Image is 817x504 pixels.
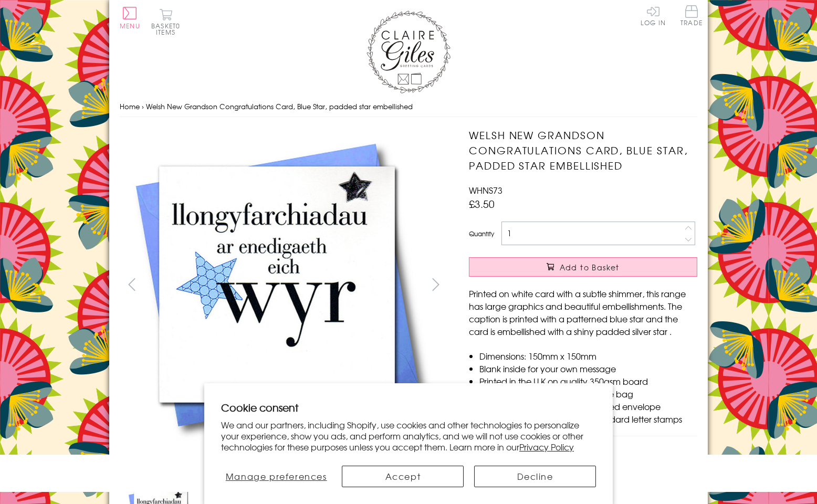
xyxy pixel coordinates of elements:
nav: breadcrumbs [120,96,697,118]
a: Home [120,101,140,111]
img: Claire Giles Greetings Cards [366,10,451,93]
span: £3.50 [469,196,495,211]
span: Add to Basket [560,262,620,272]
span: Welsh New Grandson Congratulations Card, Blue Star, padded star embellished [146,101,413,111]
span: Manage preferences [226,470,327,482]
p: We and our partners, including Shopify, use cookies and other technologies to personalize your ex... [221,419,596,452]
a: Trade [680,5,703,28]
h3: More views [120,453,448,466]
button: Basket0 items [151,8,180,35]
label: Quantity [469,229,494,238]
h2: Cookie consent [221,400,596,415]
button: Accept [342,466,464,487]
span: Menu [120,21,140,30]
p: Printed on white card with a subtle shimmer, this range has large graphics and beautiful embellis... [469,287,697,338]
span: › [142,101,144,111]
span: 0 items [156,21,180,37]
button: Add to Basket [469,257,697,277]
img: Welsh New Grandson Congratulations Card, Blue Star, padded star embellished [120,128,435,443]
button: Menu [120,7,140,29]
li: Printed in the U.K on quality 350gsm board [479,375,697,387]
li: Blank inside for your own message [479,362,697,375]
button: Manage preferences [221,466,331,487]
span: Trade [680,5,703,26]
h1: Welsh New Grandson Congratulations Card, Blue Star, padded star embellished [469,128,697,173]
a: Privacy Policy [519,440,574,453]
li: Dimensions: 150mm x 150mm [479,350,697,362]
button: next [424,272,448,296]
button: prev [120,272,143,296]
button: Decline [474,466,596,487]
span: WHNS73 [469,184,502,196]
a: Log In [641,5,666,26]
